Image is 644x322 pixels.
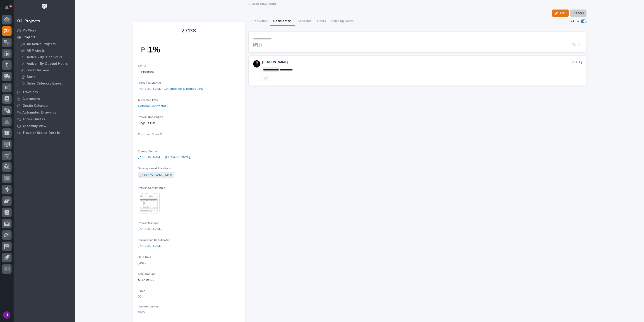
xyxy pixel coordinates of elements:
span: Post [572,42,580,48]
button: users-avatar [2,310,12,320]
span: Project Description [138,116,163,119]
span: Edit [560,11,566,15]
a: Customers [14,95,75,102]
p: In Progress [138,70,240,74]
span: T&M? [138,290,145,293]
span: Project Manager [138,222,159,225]
a: [PERSON_NAME] - [PERSON_NAME] [138,155,190,160]
p: Sold This Year [27,68,50,73]
a: Active - By % of Hours [17,54,75,60]
a: Stats [17,74,75,80]
a: [PERSON_NAME] Main [140,173,172,177]
p: Projects [22,35,36,39]
img: Workspace Logo [40,2,48,11]
span: Customer Order ID [138,133,162,136]
p: Customers [22,97,40,101]
p: Automated Drawings [22,111,56,115]
p: Active Quotes [22,117,45,121]
span: Delivery / Work Location(s) [138,167,173,170]
a: All Active Projects [17,41,75,47]
span: Date Sold [138,256,151,259]
a: General Contractor [138,104,166,109]
p: 2 [10,4,12,7]
a: Active Quotes [14,116,75,123]
a: Automated Drawings [14,109,75,116]
a: [PERSON_NAME] [138,244,163,248]
a: Traveler Status Details [14,129,75,136]
span: Project Confirmation [138,187,165,189]
button: Edit [552,10,569,17]
button: Hours [314,17,329,26]
p: Onsite Calendar [22,104,49,108]
a: [PERSON_NAME] Construction & Remodeling [138,87,204,91]
p: [DATE] [138,261,240,265]
a: Travelers [14,89,75,95]
span: Engineering Coordinator [138,239,170,242]
button: like this post [262,75,270,81]
span: Cancel [573,10,584,16]
div: Notifications2 [6,5,12,13]
a: [PERSON_NAME] [138,227,163,231]
a: Back toMy Work [252,1,276,6]
a: Sold This Year [17,67,75,73]
p: $ 12,495.00 [138,278,240,282]
div: 02. Projects [17,19,40,24]
p: Sales Category Export [27,82,63,86]
span: Primary Contact [138,150,159,153]
button: Notifications [2,3,12,12]
p: Active - By Quoted Hours [27,62,68,66]
p: All Projects [27,49,45,53]
button: Comments (1) [270,17,295,26]
img: zmKUmRVDQjmBLfnAs97p [253,60,260,68]
p: Stats [27,75,35,79]
a: Projects [14,34,75,41]
p: - [138,138,240,143]
a: All Projects [17,47,75,54]
a: Assembly View [14,123,75,129]
img: Mez1TzJQFEIHsgqU_nLHgODG1dIcnZ7dF4-SZX6IKXk [138,42,172,57]
p: Traveler Status Details [22,131,60,135]
p: All Active Projects [27,42,56,46]
button: Cancel [570,10,586,17]
a: My Work [14,27,75,34]
a: Sales Category Export [17,80,75,87]
button: Shipping Costs [329,17,356,26]
p: 27138 [138,28,240,34]
a: 100% [138,310,145,315]
p: [PERSON_NAME] [262,60,572,64]
p: Active - By % of Hours [27,55,62,59]
p: Travelers [22,90,38,94]
span: Sale Amount [138,273,155,276]
span: Customer Type [138,99,158,102]
span: Status [138,65,147,68]
span: Billable Customer [138,82,161,85]
p: Kings Pt Pub [138,121,240,126]
a: Active - By Quoted Hours [17,61,75,67]
p: Follow [570,19,579,23]
a: Onsite Calendar [14,102,75,109]
p: Assembly View [22,124,46,128]
button: Schedule [295,17,314,26]
p: My Work [22,29,36,33]
button: Production [249,17,270,26]
span: Payment Terms [138,305,159,308]
button: Post [570,42,582,48]
p: [DATE] [572,60,582,64]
